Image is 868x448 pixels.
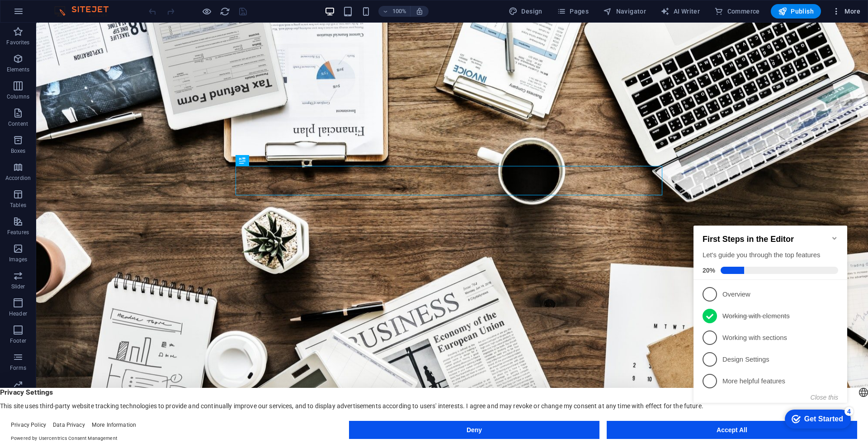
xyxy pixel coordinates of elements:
[599,4,650,19] button: Navigator
[121,181,148,189] button: Close this
[11,147,26,155] p: Boxes
[828,4,864,19] button: More
[603,7,646,16] span: Navigator
[4,136,157,158] li: Design Settings
[33,77,141,87] p: Overview
[219,6,230,17] button: reload
[657,4,703,19] button: AI Writer
[771,4,821,19] button: Publish
[220,6,230,17] i: Reload page
[13,22,148,32] h2: First Steps in the Editor
[13,38,148,47] div: Let's guide you through the top features
[660,7,700,16] span: AI Writer
[95,197,161,216] div: Get Started 4 items remaining, 20% complete
[11,283,25,290] p: Slider
[392,6,406,17] h6: 100%
[33,164,141,174] p: More helpful features
[10,337,26,344] p: Footer
[4,158,157,179] li: More helpful features
[832,7,860,16] span: More
[4,93,157,114] li: Working with elements
[114,203,153,211] div: Get Started
[201,6,212,17] button: Click here to leave preview mode and continue editing
[10,202,26,209] p: Tables
[711,4,764,19] button: Commerce
[7,93,29,100] p: Columns
[553,4,592,19] button: Pages
[557,7,589,16] span: Pages
[10,364,26,372] p: Forms
[33,99,141,108] p: Working with elements
[33,121,141,130] p: Working with sections
[505,4,546,19] div: Design (Ctrl+Alt+Y)
[4,114,157,136] li: Working with sections
[714,7,760,16] span: Commerce
[778,7,814,16] span: Publish
[141,22,148,29] div: Minimize checklist
[505,4,546,19] button: Design
[9,256,28,263] p: Images
[509,7,542,16] span: Design
[33,142,141,152] p: Design Settings
[415,7,424,15] i: On resize automatically adjust zoom level to fit chosen device.
[6,39,29,46] p: Favorites
[52,6,120,17] img: Editor Logo
[9,310,27,317] p: Header
[7,229,29,236] p: Features
[4,71,157,93] li: Overview
[378,6,410,17] button: 100%
[155,194,164,203] div: 4
[7,66,30,73] p: Elements
[5,174,31,182] p: Accordion
[8,120,28,127] p: Content
[13,54,31,61] span: 20%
